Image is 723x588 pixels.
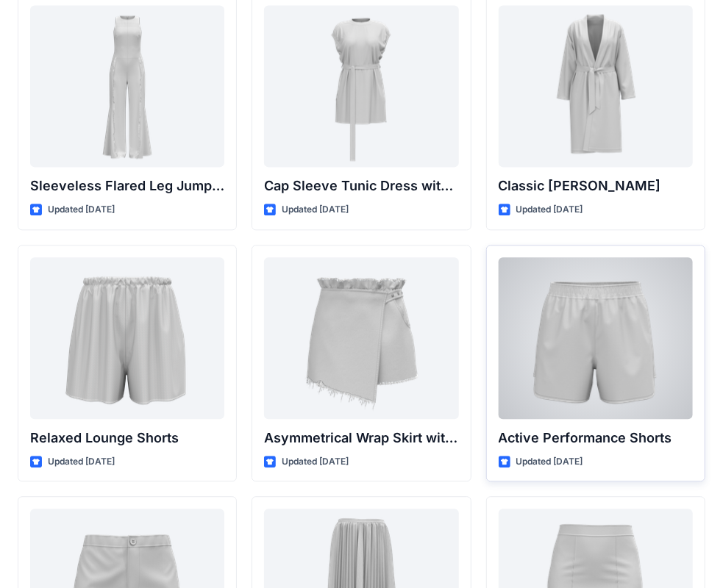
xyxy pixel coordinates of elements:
p: Updated [DATE] [48,202,115,218]
p: Sleeveless Flared Leg Jumpsuit [30,176,224,196]
p: Classic [PERSON_NAME] [499,176,693,196]
a: Classic Terry Robe [499,5,693,167]
p: Updated [DATE] [516,454,583,470]
a: Active Performance Shorts [499,257,693,419]
p: Updated [DATE] [48,454,115,470]
a: Cap Sleeve Tunic Dress with Belt [264,5,458,167]
p: Updated [DATE] [282,454,349,470]
a: Sleeveless Flared Leg Jumpsuit [30,5,224,167]
p: Asymmetrical Wrap Skirt with Ruffle Waist [264,428,458,448]
p: Updated [DATE] [516,202,583,218]
p: Cap Sleeve Tunic Dress with Belt [264,176,458,196]
a: Relaxed Lounge Shorts [30,257,224,419]
p: Relaxed Lounge Shorts [30,428,224,448]
p: Active Performance Shorts [499,428,693,448]
a: Asymmetrical Wrap Skirt with Ruffle Waist [264,257,458,419]
p: Updated [DATE] [282,202,349,218]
